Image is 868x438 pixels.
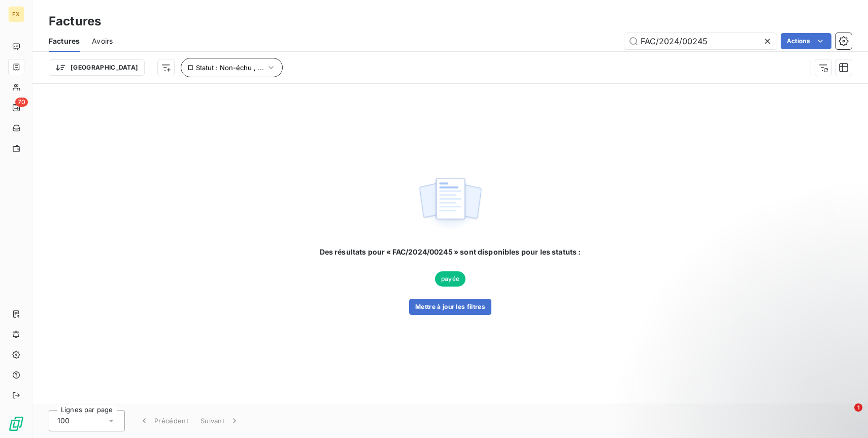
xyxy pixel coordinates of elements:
[8,416,24,432] img: Logo LeanPay
[15,98,28,107] span: 70
[8,6,24,22] div: EX
[624,33,777,49] input: Rechercher
[49,12,101,30] h3: Factures
[92,36,113,46] span: Avoirs
[57,416,70,426] span: 100
[409,299,491,315] button: Mettre à jour les filtres
[320,247,581,257] span: Des résultats pour « FAC/2024/00245 » sont disponibles pour les statuts :
[49,36,80,46] span: Factures
[194,410,246,431] button: Suivant
[781,33,831,49] button: Actions
[49,59,145,76] button: [GEOGRAPHIC_DATA]
[196,64,264,72] span: Statut : Non-échu , ...
[665,339,868,411] iframe: Intercom notifications message
[418,172,483,235] img: empty state
[181,58,283,77] button: Statut : Non-échu , ...
[435,271,465,287] span: payée
[133,410,194,431] button: Précédent
[833,403,858,428] iframe: Intercom live chat
[854,403,862,412] span: 1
